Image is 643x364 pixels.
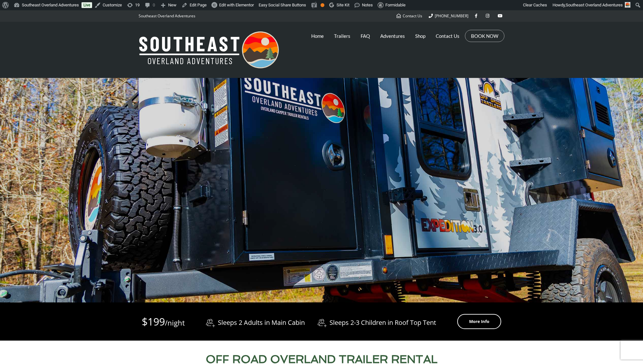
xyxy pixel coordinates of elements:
a: [PHONE_NUMBER] [429,13,468,19]
img: Southeast Overland Adventures [139,31,279,68]
a: Live [81,2,92,8]
a: Home [311,28,324,44]
a: FAQ [361,28,370,44]
a: Trailers [334,28,350,44]
div: OK [321,3,324,7]
span: Site Kit [337,3,349,7]
a: BOOK NOW [471,33,498,39]
span: Southeast Overland Adventures [566,3,623,7]
span: /night [165,318,185,327]
a: More Info [457,314,501,329]
span: Contact Us [403,13,422,19]
a: Contact Us [397,13,422,19]
span: [PHONE_NUMBER] [435,13,468,19]
span: Sleeps 2-3 Children in Roof Top Tent [330,318,436,327]
div: $199 [142,314,185,329]
span: Edit with Elementor [219,3,254,7]
a: Adventures [380,28,405,44]
a: Shop [415,28,425,44]
span: Sleeps 2 Adults in Main Cabin [218,318,305,327]
a: Contact Us [436,28,459,44]
p: Southeast Overland Adventures [139,12,195,20]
